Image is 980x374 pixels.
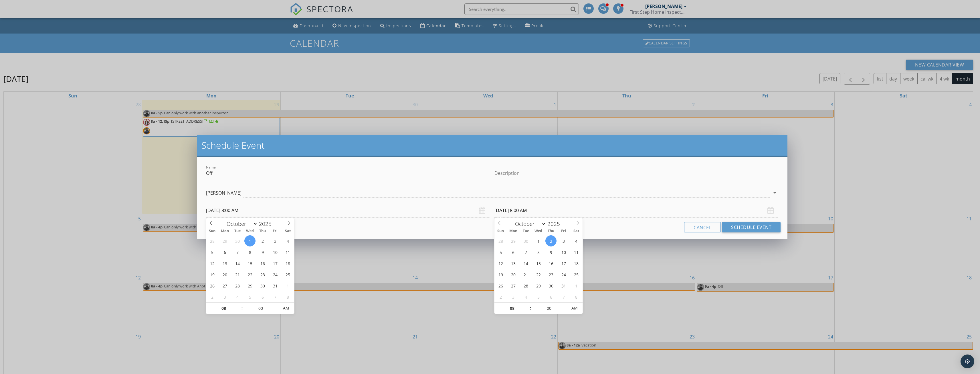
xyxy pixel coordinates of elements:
span: October 21, 2025 [520,269,531,280]
span: Thu [545,229,557,233]
span: October 28, 2025 [232,280,243,291]
span: November 2, 2025 [207,291,218,302]
span: November 3, 2025 [508,291,519,302]
span: Tue [231,229,244,233]
span: September 28, 2025 [207,235,218,246]
span: October 2, 2025 [257,235,268,246]
span: October 11, 2025 [571,246,582,258]
span: October 18, 2025 [571,258,582,269]
span: October 20, 2025 [219,269,230,280]
span: October 28, 2025 [520,280,531,291]
span: September 29, 2025 [508,235,519,246]
span: Fri [269,229,282,233]
input: Select date [494,203,778,218]
span: November 7, 2025 [558,291,569,302]
div: [PERSON_NAME] [206,190,241,195]
span: October 13, 2025 [508,258,519,269]
button: Schedule Event [722,222,781,232]
span: October 5, 2025 [207,246,218,258]
span: October 12, 2025 [207,258,218,269]
span: October 5, 2025 [495,246,506,258]
span: September 28, 2025 [495,235,506,246]
span: October 27, 2025 [219,280,230,291]
button: Cancel [684,222,721,232]
span: October 26, 2025 [207,280,218,291]
h2: Schedule Event [201,140,783,151]
span: October 29, 2025 [244,280,256,291]
span: November 8, 2025 [571,291,582,302]
span: October 12, 2025 [495,258,506,269]
span: October 2, 2025 [545,235,557,246]
div: Open Intercom Messenger [961,355,974,368]
i: arrow_drop_down [771,189,778,196]
span: Wed [244,229,256,233]
span: October 6, 2025 [219,246,230,258]
span: October 22, 2025 [244,269,256,280]
span: November 5, 2025 [244,291,256,302]
span: October 9, 2025 [545,246,557,258]
input: Year [258,220,276,228]
span: October 21, 2025 [232,269,243,280]
span: October 31, 2025 [558,280,569,291]
span: November 2, 2025 [495,291,506,302]
span: Wed [532,229,545,233]
span: October 17, 2025 [270,258,281,269]
span: Thu [256,229,269,233]
span: October 18, 2025 [282,258,293,269]
span: October 10, 2025 [270,246,281,258]
span: November 7, 2025 [270,291,281,302]
span: October 24, 2025 [558,269,569,280]
span: Click to toggle [567,302,582,314]
span: October 1, 2025 [533,235,544,246]
span: October 20, 2025 [508,269,519,280]
span: October 16, 2025 [545,258,557,269]
span: October 13, 2025 [219,258,230,269]
input: Select date [206,203,490,218]
span: October 27, 2025 [508,280,519,291]
span: Sat [282,229,294,233]
span: November 5, 2025 [533,291,544,302]
input: Year [546,220,565,228]
span: October 3, 2025 [558,235,569,246]
span: Tue [520,229,532,233]
span: October 7, 2025 [520,246,531,258]
span: November 8, 2025 [282,291,293,302]
span: October 25, 2025 [282,269,293,280]
span: October 7, 2025 [232,246,243,258]
span: October 19, 2025 [495,269,506,280]
span: October 3, 2025 [270,235,281,246]
span: October 4, 2025 [571,235,582,246]
span: Sun [494,229,507,233]
span: November 1, 2025 [571,280,582,291]
span: October 15, 2025 [533,258,544,269]
span: : [241,302,243,314]
span: Mon [507,229,520,233]
span: October 14, 2025 [232,258,243,269]
span: October 14, 2025 [520,258,531,269]
span: November 1, 2025 [282,280,293,291]
span: October 23, 2025 [257,269,268,280]
span: September 30, 2025 [520,235,531,246]
span: October 26, 2025 [495,280,506,291]
span: November 6, 2025 [545,291,557,302]
span: November 3, 2025 [219,291,230,302]
span: September 30, 2025 [232,235,243,246]
span: Sun [206,229,219,233]
span: October 17, 2025 [558,258,569,269]
span: October 30, 2025 [257,280,268,291]
span: October 8, 2025 [244,246,256,258]
span: October 4, 2025 [282,235,293,246]
span: October 30, 2025 [545,280,557,291]
span: October 9, 2025 [257,246,268,258]
span: Fri [557,229,570,233]
span: October 16, 2025 [257,258,268,269]
span: October 29, 2025 [533,280,544,291]
span: Click to toggle [278,302,294,314]
span: October 19, 2025 [207,269,218,280]
span: October 25, 2025 [571,269,582,280]
span: November 4, 2025 [520,291,531,302]
span: October 22, 2025 [533,269,544,280]
span: October 8, 2025 [533,246,544,258]
span: October 15, 2025 [244,258,256,269]
span: September 29, 2025 [219,235,230,246]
